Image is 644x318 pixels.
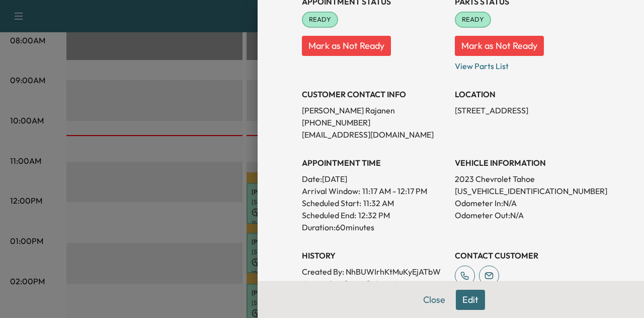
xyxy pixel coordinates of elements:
p: [EMAIL_ADDRESS][DOMAIN_NAME] [302,129,447,141]
p: Duration: 60 minutes [302,221,447,233]
button: Edit [456,290,485,310]
p: [PHONE_NUMBER] [302,116,447,129]
p: View Parts List [455,56,600,72]
p: [US_VEHICLE_IDENTIFICATION_NUMBER] [455,185,600,197]
p: Created At : [DATE] 10:55:25 AM [302,278,447,290]
h3: CUSTOMER CONTACT INFO [302,88,447,100]
p: 2023 Chevrolet Tahoe [455,173,600,185]
button: Close [417,290,452,310]
span: 11:17 AM - 12:17 PM [362,185,427,197]
p: Date: [DATE] [302,173,447,185]
h3: APPOINTMENT TIME [302,157,447,169]
h3: VEHICLE INFORMATION [455,157,600,169]
p: Created By : NhBUWIrhKtMuKyEjATbW [302,266,447,278]
h3: LOCATION [455,88,600,100]
span: READY [303,15,337,25]
p: Odometer Out: N/A [455,209,600,221]
button: Mark as Not Ready [455,36,544,56]
p: 12:32 PM [358,209,390,221]
p: Arrival Window: [302,185,447,197]
p: Scheduled End: [302,209,356,221]
p: [PERSON_NAME] Rajanen [302,104,447,116]
p: [STREET_ADDRESS] [455,104,600,116]
button: Mark as Not Ready [302,36,391,56]
h3: CONTACT CUSTOMER [455,249,600,262]
p: Odometer In: N/A [455,197,600,209]
p: 11:32 AM [363,197,394,209]
p: Scheduled Start: [302,197,361,209]
span: READY [456,15,490,25]
h3: History [302,249,447,262]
